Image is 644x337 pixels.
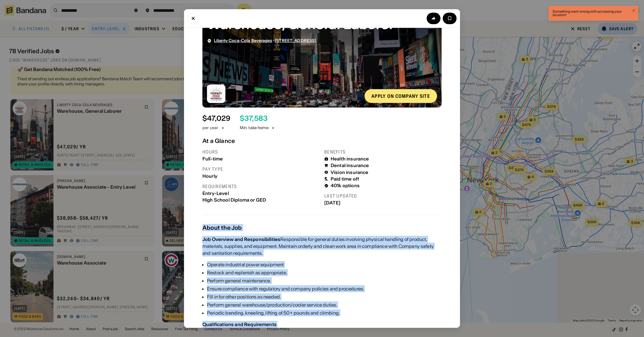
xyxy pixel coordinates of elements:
div: Ensure compliance with regulatory and company policies and procedures. [207,285,364,292]
div: per year [202,125,218,131]
div: Paid time off [331,176,359,182]
div: Requirements [202,183,320,189]
div: Qualifications and Requirements [202,321,277,327]
div: Periodic bending, kneeling, lifting of 50+ pounds and climbing. [207,309,364,316]
div: Min. take home [240,125,275,131]
div: Fill in for other positions as needed. [207,293,364,300]
img: Liberty Coca-Cola Beverages logo [207,85,225,103]
div: About the Job [202,224,442,231]
div: Dental insurance [331,163,369,168]
span: Liberty Coca-Cola Beverages [214,38,272,43]
div: 401k options [331,183,360,188]
div: Full-time [202,156,320,162]
div: High School Diploma or GED [202,197,320,203]
button: Close [187,13,199,24]
span: [STREET_ADDRESS] [275,38,316,43]
div: Something went wrong with accessing your location! [553,10,630,17]
div: Apply on company site [371,94,430,98]
div: Operate industrial power equipment [207,261,364,268]
div: Hours [202,149,320,155]
div: $ 47,029 [202,114,231,123]
div: $ 37,583 [240,114,268,123]
div: Vision insurance [331,170,369,175]
div: Job Overview and Responsibilities [202,236,280,242]
div: Last updated [324,193,442,199]
div: Perform general maintenance. [207,277,364,284]
div: Perform general warehouse/production/cooler service duties. [207,301,364,308]
div: At a Glance [202,137,442,144]
div: Health insurance [331,156,369,162]
div: Restock and replenish as appropriate. [207,269,364,276]
div: Entry-Level [202,191,320,196]
div: Benefits [324,149,442,155]
div: Responsible for general duties involving physical handling of product, materials, supplies, and e... [202,236,442,256]
button: close [632,8,636,14]
div: [DATE] [324,200,442,206]
div: Pay type [202,166,320,172]
div: · [214,38,316,43]
div: Hourly [202,173,320,179]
